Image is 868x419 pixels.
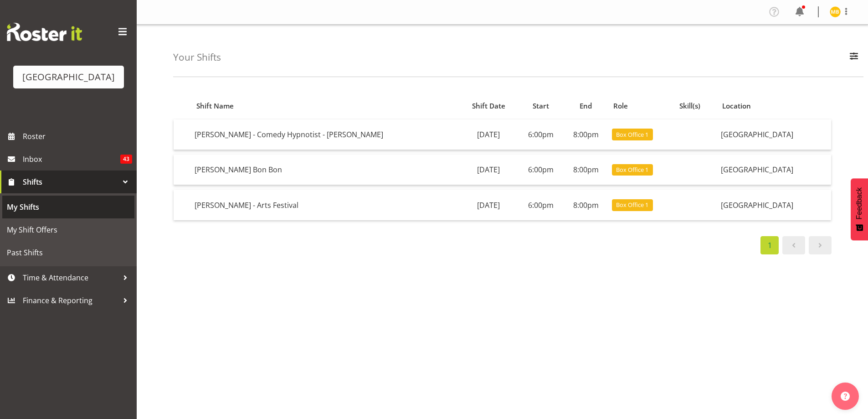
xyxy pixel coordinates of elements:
span: Feedback [855,187,863,219]
span: My Shift Offers [7,223,130,237]
span: Time & Attendance [23,271,118,285]
td: [DATE] [459,119,519,150]
span: End [580,101,592,111]
td: [GEOGRAPHIC_DATA] [717,119,831,150]
a: My Shift Offers [2,218,134,241]
span: My Shifts [7,200,130,214]
a: My Shifts [2,196,134,218]
td: [GEOGRAPHIC_DATA] [717,190,831,220]
td: 8:00pm [563,190,608,220]
a: Past Shifts [2,241,134,264]
span: Shift Name [196,101,234,111]
td: [PERSON_NAME] Bon Bon [191,155,459,185]
td: [PERSON_NAME] - Arts Festival [191,190,459,220]
span: Box Office 1 [616,130,648,139]
span: Inbox [23,152,120,166]
td: [DATE] [459,155,519,185]
td: [DATE] [459,190,519,220]
span: Start [533,101,549,111]
h4: Your Shifts [173,52,221,62]
span: Past Shifts [7,246,130,259]
td: [PERSON_NAME] - Comedy Hypnotist - [PERSON_NAME] [191,119,459,150]
img: michelle-bradbury9520.jpg [830,6,841,17]
td: 6:00pm [519,119,563,150]
td: 8:00pm [563,119,608,150]
button: Filter Employees [844,47,863,67]
span: Role [613,101,628,111]
span: Skill(s) [679,101,700,111]
td: [GEOGRAPHIC_DATA] [717,155,831,185]
span: Shifts [23,175,118,189]
img: Rosterit website logo [7,23,82,41]
div: [GEOGRAPHIC_DATA] [22,70,115,84]
span: Shift Date [472,101,505,111]
span: Roster [23,129,132,143]
span: Finance & Reporting [23,294,118,307]
img: help-xxl-2.png [841,392,850,401]
span: Box Office 1 [616,201,648,209]
span: Box Office 1 [616,166,648,174]
td: 6:00pm [519,155,563,185]
span: 43 [120,155,132,164]
button: Feedback - Show survey [851,178,868,240]
td: 8:00pm [563,155,608,185]
span: Location [722,101,751,111]
td: 6:00pm [519,190,563,220]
